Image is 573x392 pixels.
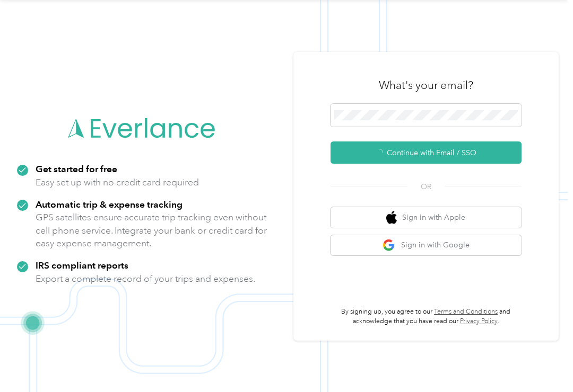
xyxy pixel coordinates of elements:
p: Easy set up with no credit card required [36,176,199,189]
strong: Get started for free [36,163,117,174]
a: Privacy Policy [460,317,498,325]
a: Terms and Conditions [434,308,498,316]
button: apple logoSign in with Apple [331,207,522,228]
span: OR [407,181,445,192]
img: apple logo [386,211,397,224]
p: By signing up, you agree to our and acknowledge that you have read our . [331,307,522,326]
strong: Automatic trip & expense tracking [36,199,183,210]
p: GPS satellites ensure accurate trip tracking even without cell phone service. Integrate your bank... [36,211,267,250]
button: google logoSign in with Google [331,235,522,256]
p: Export a complete record of your trips and expenses. [36,272,255,286]
img: google logo [383,239,396,252]
strong: IRS compliant reports [36,260,128,271]
button: Continue with Email / SSO [331,141,522,164]
h3: What's your email? [379,78,473,93]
